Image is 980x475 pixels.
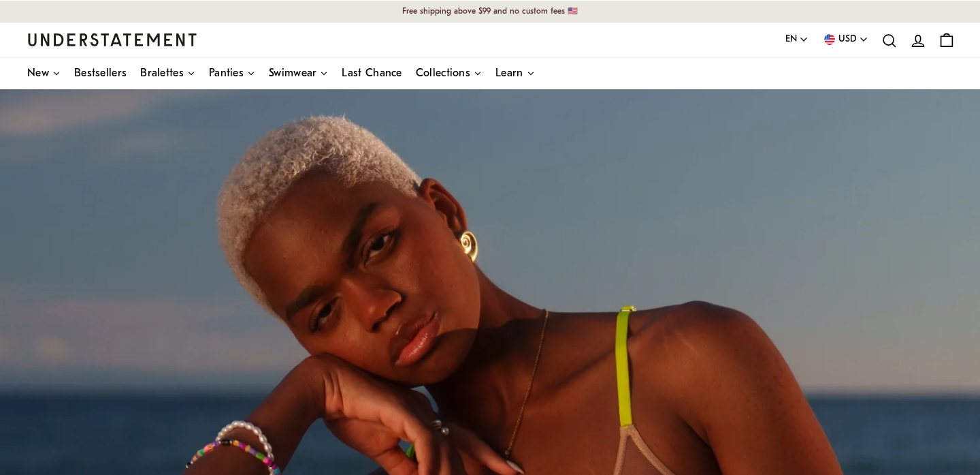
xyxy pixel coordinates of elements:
[140,58,195,89] a: Bralettes
[785,32,808,47] button: EN
[74,68,127,79] span: Bestsellers
[140,68,184,79] span: Bralettes
[269,68,316,79] span: Swimwear
[416,58,482,89] a: Collections
[822,32,868,47] button: USD
[495,58,535,89] a: Learn
[27,33,197,46] a: Understatement Homepage
[838,32,857,47] span: USD
[342,68,402,79] span: Last Chance
[416,68,470,79] span: Collections
[495,68,523,79] span: Learn
[358,3,622,20] p: Free shipping above $99 and no custom fees 🇺🇸
[785,32,797,47] span: EN
[27,68,49,79] span: New
[209,68,244,79] span: Panties
[269,58,328,89] a: Swimwear
[342,58,402,89] a: Last Chance
[74,58,127,89] a: Bestsellers
[209,58,255,89] a: Panties
[27,58,61,89] a: New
